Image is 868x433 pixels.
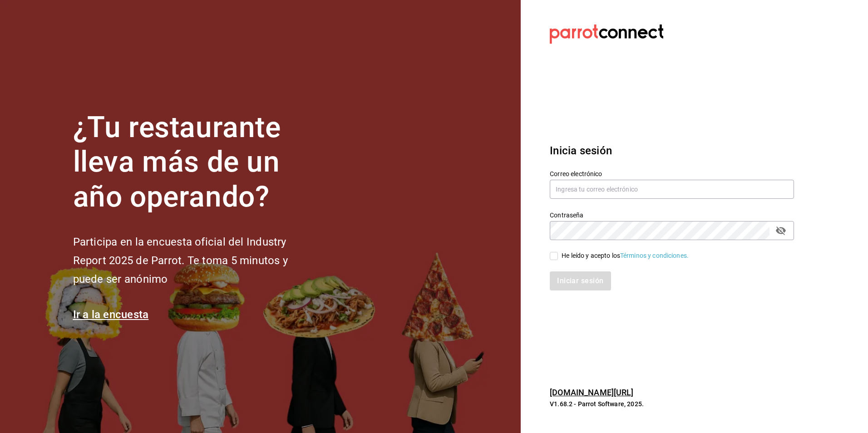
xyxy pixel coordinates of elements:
button: passwordField [773,223,789,238]
a: Términos y condiciones. [620,252,689,259]
h1: ¿Tu restaurante lleva más de un año operando? [73,110,318,215]
label: Correo electrónico [550,170,794,177]
h3: Inicia sesión [550,143,794,159]
a: Ir a la encuesta [73,308,149,321]
label: Contraseña [550,212,794,218]
div: He leído y acepto los [562,251,689,261]
h2: Participa en la encuesta oficial del Industry Report 2025 de Parrot. Te toma 5 minutos y puede se... [73,233,318,288]
p: V1.68.2 - Parrot Software, 2025. [550,399,794,408]
a: [DOMAIN_NAME][URL] [550,388,633,397]
input: Ingresa tu correo electrónico [550,180,794,199]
